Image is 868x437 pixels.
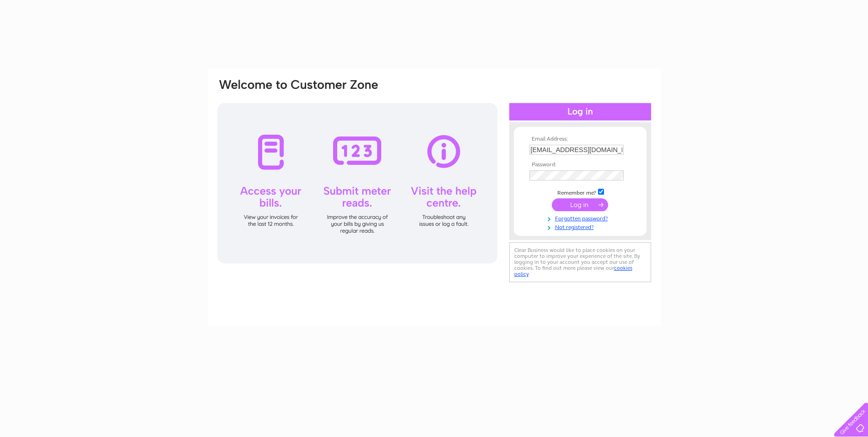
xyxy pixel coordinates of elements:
[527,187,633,197] td: Remember me?
[527,162,633,168] th: Password:
[509,242,651,282] div: Clear Business would like to place cookies on your computer to improve your experience of the sit...
[529,222,633,231] a: Not registered?
[529,213,633,222] a: Forgotten password?
[514,265,632,277] a: cookies policy
[552,198,608,211] input: Submit
[527,136,633,142] th: Email Address:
